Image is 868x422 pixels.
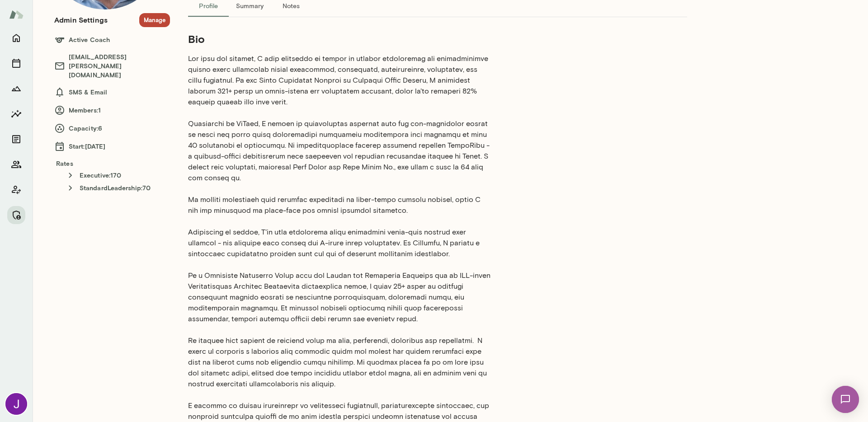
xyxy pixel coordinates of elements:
[54,141,170,152] h6: Start: [DATE]
[65,183,170,193] h6: StandardLeadership : 70
[139,13,170,27] button: Manage
[7,206,25,224] button: Manage
[54,159,170,168] h6: Rates
[54,14,108,25] h6: Admin Settings
[54,123,170,134] h6: Capacity: 6
[54,34,170,45] h6: Active Coach
[7,54,25,72] button: Sessions
[54,87,170,98] h6: SMS & Email
[9,6,24,23] img: Mento
[65,170,170,181] h6: Executive : 170
[7,130,25,148] button: Documents
[54,105,170,116] h6: Members: 1
[188,32,492,46] h5: Bio
[7,29,25,47] button: Home
[7,155,25,173] button: Members
[7,105,25,123] button: Insights
[5,393,27,415] img: Jocelyn Grodin
[7,181,25,199] button: Client app
[7,80,25,98] button: Growth Plan
[54,52,170,80] h6: [EMAIL_ADDRESS][PERSON_NAME][DOMAIN_NAME]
